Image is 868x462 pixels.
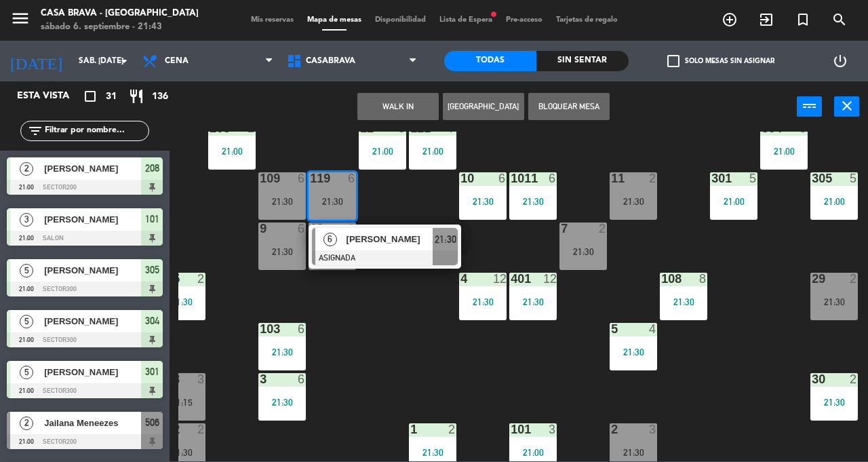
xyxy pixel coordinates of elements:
[459,297,507,307] div: 21:30
[20,315,33,328] span: 5
[260,373,260,385] div: 3
[197,373,205,385] div: 3
[145,313,159,329] span: 304
[258,398,306,407] div: 21:30
[490,10,498,18] span: fiber_manual_record
[410,122,411,134] div: 121
[611,172,612,185] div: 11
[208,147,256,156] div: 21:00
[810,297,858,307] div: 21:30
[44,212,141,227] span: [PERSON_NAME]
[44,314,141,328] span: [PERSON_NAME]
[43,123,149,138] input: Filtrar por nombre...
[509,197,557,206] div: 21:30
[360,122,361,134] div: 12
[300,16,368,24] span: Mapa de mesas
[10,8,31,28] i: menu
[368,16,433,24] span: Disponibilidad
[10,8,31,33] button: menu
[795,12,811,28] i: turned_in_not
[260,172,260,185] div: 109
[850,172,858,185] div: 5
[145,364,159,380] span: 301
[722,12,738,28] i: add_circle_outline
[699,273,707,285] div: 8
[41,20,199,34] div: sábado 6. septiembre - 21:43
[649,172,657,185] div: 2
[611,423,612,436] div: 2
[27,123,43,139] i: filter_list
[298,172,306,185] div: 6
[611,323,612,335] div: 5
[409,448,456,457] div: 21:30
[549,172,557,185] div: 6
[509,297,557,307] div: 21:30
[762,122,762,134] div: 304
[667,55,679,67] span: check_box_outline_blank
[433,16,499,24] span: Lista de Espera
[711,172,712,185] div: 301
[310,172,311,185] div: 119
[443,93,524,120] button: [GEOGRAPHIC_DATA]
[20,213,33,227] span: 3
[760,147,808,156] div: 21:00
[348,172,356,185] div: 6
[210,122,210,134] div: 208
[44,365,141,379] span: [PERSON_NAME]
[839,98,855,114] i: close
[258,247,306,256] div: 21:30
[498,172,507,185] div: 6
[158,398,205,407] div: 21:15
[7,88,98,104] div: Esta vista
[348,223,356,235] div: 6
[260,223,260,235] div: 9
[260,323,260,335] div: 103
[347,232,433,246] span: [PERSON_NAME]
[145,211,159,227] span: 101
[493,273,507,285] div: 12
[599,223,607,235] div: 2
[244,16,300,24] span: Mis reservas
[448,122,456,134] div: 7
[398,122,406,134] div: 8
[44,416,141,430] span: Jailana Meneezes
[549,423,557,436] div: 3
[258,347,306,357] div: 21:30
[511,172,511,185] div: 1011
[197,273,205,285] div: 2
[298,373,306,385] div: 6
[152,89,168,104] span: 136
[710,197,757,206] div: 21:00
[298,323,306,335] div: 6
[661,273,662,285] div: 108
[802,98,818,114] i: power_input
[410,423,411,436] div: 1
[357,93,439,120] button: WALK IN
[536,51,629,71] div: Sin sentar
[810,197,858,206] div: 21:00
[559,247,607,256] div: 21:30
[20,264,33,277] span: 5
[543,273,557,285] div: 12
[20,162,33,176] span: 2
[41,7,199,20] div: Casa Brava - [GEOGRAPHIC_DATA]
[44,161,141,176] span: [PERSON_NAME]
[649,323,657,335] div: 4
[667,55,774,67] label: Solo mesas sin asignar
[158,297,205,307] div: 21:30
[810,398,858,407] div: 21:30
[145,262,159,278] span: 305
[82,88,98,104] i: crop_square
[834,96,859,117] button: close
[306,56,355,66] span: CasaBrava
[832,53,848,69] i: power_settings_new
[499,16,549,24] span: Pre-acceso
[409,147,456,156] div: 21:00
[323,233,337,246] span: 6
[298,223,306,235] div: 6
[309,197,356,206] div: 21:30
[610,197,657,206] div: 21:30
